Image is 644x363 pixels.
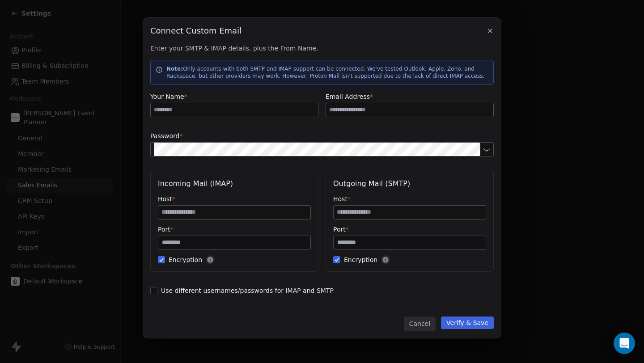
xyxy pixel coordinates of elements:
[158,178,311,189] div: Incoming Mail (IMAP)
[158,225,311,234] label: Port
[158,194,311,203] label: Host
[25,14,44,21] div: v 4.0.25
[333,225,486,234] label: Port
[166,66,183,72] strong: Note:
[333,255,486,264] span: Encryption
[333,194,486,203] label: Host
[158,255,165,264] button: Encryption
[441,317,494,329] button: Verify & Save
[99,53,151,59] div: Keywords by Traffic
[404,317,436,331] button: Cancel
[14,23,21,30] img: website_grey.svg
[166,65,488,80] p: Only accounts with both SMTP and IMAP support can be connected. We've tested Outlook, Apple, Zoho...
[150,25,241,37] span: Connect Custom Email
[150,131,494,140] label: Password
[150,286,494,295] span: Use different usernames/passwords for IMAP and SMTP
[23,23,98,30] div: Domain: [DOMAIN_NAME]
[150,286,157,295] button: Use different usernames/passwords for IMAP and SMTP
[326,92,494,101] label: Email Address
[14,14,21,21] img: logo_orange.svg
[150,44,494,53] span: Enter your SMTP & IMAP details, plus the From Name.
[24,52,31,59] img: tab_domain_overview_orange.svg
[158,255,311,264] span: Encryption
[333,255,340,264] button: Encryption
[89,52,96,59] img: tab_keywords_by_traffic_grey.svg
[34,53,80,59] div: Domain Overview
[333,178,486,189] div: Outgoing Mail (SMTP)
[150,92,318,101] label: Your Name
